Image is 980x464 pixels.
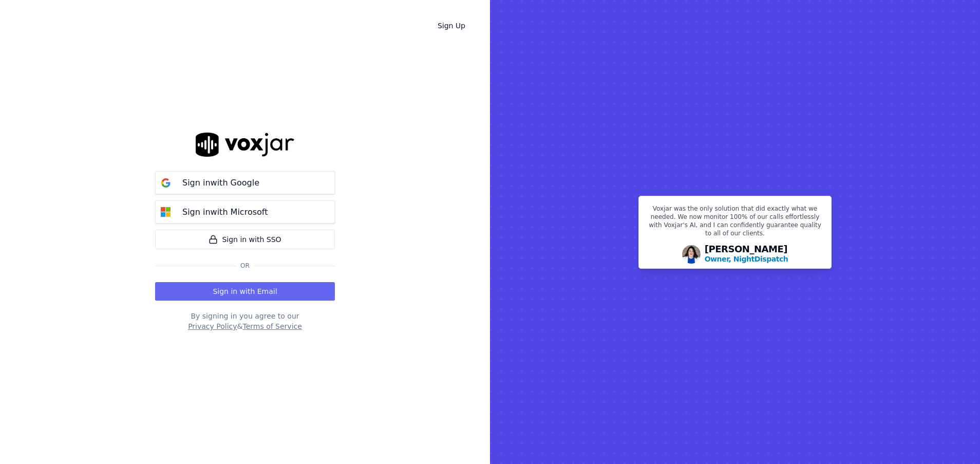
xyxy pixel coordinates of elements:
button: Sign inwith Microsoft [155,200,335,224]
button: Terms of Service [242,321,301,331]
button: Sign in with Email [155,282,335,301]
img: logo [196,133,294,157]
span: Or [236,262,254,270]
p: Owner, NightDispatch [705,254,788,264]
a: Sign Up [429,16,474,35]
img: google Sign in button [156,173,176,193]
button: Privacy Policy [188,321,237,331]
div: [PERSON_NAME] [705,245,788,264]
div: By signing in you agree to our & [155,311,335,331]
a: Sign in with SSO [155,230,335,249]
img: Avatar [682,245,701,264]
p: Voxjar was the only solution that did exactly what we needed. We now monitor 100% of our calls ef... [645,205,825,242]
img: microsoft Sign in button [156,202,176,222]
p: Sign in with Google [182,177,259,189]
button: Sign inwith Google [155,171,335,194]
p: Sign in with Microsoft [182,206,268,218]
